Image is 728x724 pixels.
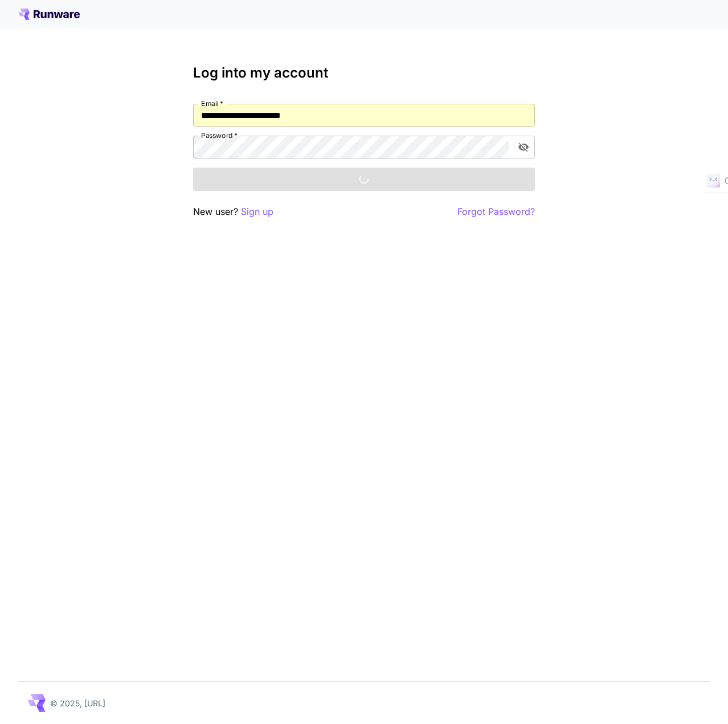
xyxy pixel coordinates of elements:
label: Email [201,99,223,108]
label: Password [201,131,238,140]
button: Forgot Password? [457,205,535,219]
p: © 2025, [URL] [50,697,105,709]
button: Sign up [241,205,273,219]
h3: Log into my account [193,65,535,81]
p: New user? [193,205,273,219]
button: toggle password visibility [513,137,534,157]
